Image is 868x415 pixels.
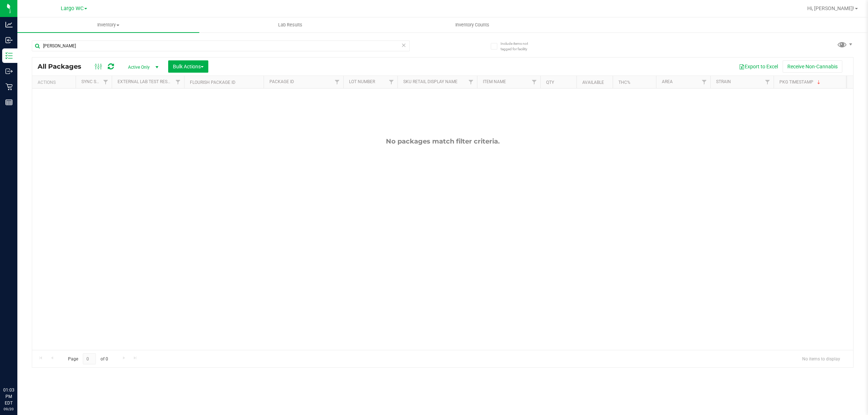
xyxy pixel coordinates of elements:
[5,83,13,90] inline-svg: Retail
[501,41,537,52] span: Include items not tagged for facility
[528,76,540,88] a: Filter
[3,387,14,406] p: 01:03 PM EDT
[7,357,29,379] iframe: Resource center
[5,99,13,106] inline-svg: Reports
[168,60,208,73] button: Bulk Actions
[446,22,499,28] span: Inventory Counts
[5,68,13,75] inline-svg: Outbound
[3,406,14,412] p: 09/20
[173,64,204,69] span: Bulk Actions
[32,40,410,51] input: Search Package ID, Item Name, SKU, Lot or Part Number...
[483,79,506,84] a: Item Name
[172,76,184,88] a: Filter
[38,63,89,70] span: All Packages
[5,52,13,59] inline-svg: Inventory
[381,17,563,33] a: Inventory Counts
[190,80,235,85] a: Flourish Package ID
[5,37,13,44] inline-svg: Inbound
[401,40,406,50] span: Clear
[5,21,13,28] inline-svg: Analytics
[199,17,381,33] a: Lab Results
[349,79,375,84] a: Lot Number
[17,22,199,28] span: Inventory
[546,80,554,85] a: Qty
[268,22,312,28] span: Lab Results
[403,79,458,84] a: Sku Retail Display Name
[807,5,854,11] span: Hi, [PERSON_NAME]!
[331,76,343,88] a: Filter
[783,60,842,73] button: Receive Non-Cannabis
[62,353,114,364] span: Page of 0
[618,80,630,85] a: THC%
[779,80,822,85] a: Pkg Timestamp
[734,60,783,73] button: Export to Excel
[17,17,199,33] a: Inventory
[61,5,84,12] span: Largo WC
[762,76,774,88] a: Filter
[38,80,73,85] div: Actions
[465,76,477,88] a: Filter
[582,80,604,85] a: Available
[796,353,846,364] span: No items to display
[662,79,673,84] a: Area
[386,76,397,88] a: Filter
[32,137,853,145] div: No packages match filter criteria.
[698,76,710,88] a: Filter
[21,356,30,365] iframe: Resource center unread badge
[269,79,294,84] a: Package ID
[716,79,731,84] a: Strain
[100,76,112,88] a: Filter
[118,79,174,84] a: External Lab Test Result
[81,79,109,84] a: Sync Status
